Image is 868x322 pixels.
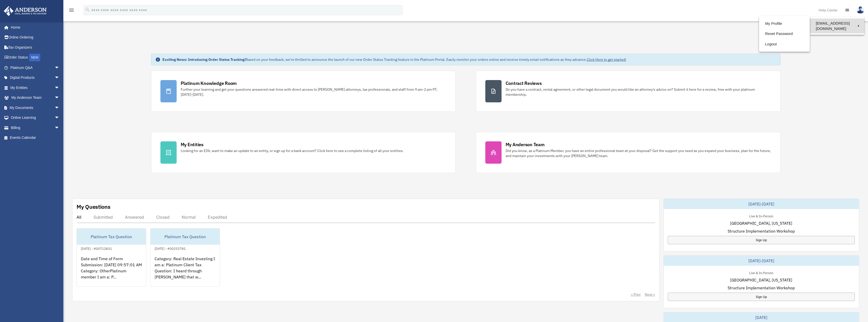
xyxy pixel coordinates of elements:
a: Sign Up [668,236,855,244]
a: [EMAIL_ADDRESS][DOMAIN_NAME] [810,18,864,33]
i: menu [68,7,75,13]
div: Platinum Tax Question [151,229,220,245]
div: [DATE] - #00252781 [151,245,190,251]
div: Normal [182,215,196,220]
a: My Anderson Teamarrow_drop_down [4,93,67,103]
div: Do you have a contract, rental agreement, or other legal document you would like an attorney's ad... [506,87,771,97]
div: Contract Reviews [506,80,542,86]
div: Closed [156,215,170,220]
a: My Entitiesarrow_drop_down [4,83,67,93]
a: My Anderson Team Did you know, as a Platinum Member, you have an entire professional team at your... [476,132,781,173]
img: Anderson Advisors Platinum Portal [2,6,48,16]
a: Home [4,22,65,32]
div: Looking for an EIN, want to make an update to an entity, or sign up for a bank account? Click her... [181,148,404,153]
div: Based on your feedback, we're thrilled to announce the launch of our new Order Status Tracking fe... [162,57,626,62]
span: arrow_drop_down [54,103,65,113]
strong: Exciting News: Introducing Order Status Tracking! [162,57,246,62]
a: Platinum Tax Question[DATE] - #00252781Category: Real Estate Investing I am a: Platinum Client Ta... [150,228,220,287]
span: arrow_drop_down [54,63,65,73]
div: Answered [125,215,144,220]
a: Contract Reviews Do you have a contract, rental agreement, or other legal document you would like... [476,71,781,112]
span: Structure Implementation Workshop [728,228,795,234]
div: Live & In-Person [745,270,777,275]
div: My Questions [77,203,110,211]
i: search [85,7,90,12]
a: My Entities Looking for an EIN, want to make an update to an entity, or sign up for a bank accoun... [151,132,456,173]
a: My Profile [759,18,810,29]
div: All [77,215,81,220]
div: Submitted [94,215,113,220]
a: Order StatusNEW [4,52,67,63]
img: User Pic [857,6,864,14]
span: arrow_drop_down [54,123,65,133]
div: Live & In-Person [745,213,777,218]
a: Billingarrow_drop_down [4,123,67,133]
span: [GEOGRAPHIC_DATA], [US_STATE] [730,277,792,283]
a: Platinum Q&Aarrow_drop_down [4,63,67,73]
a: Platinum Knowledge Room Further your learning and get your questions answered real-time with dire... [151,71,456,112]
span: arrow_drop_down [54,83,65,93]
a: Digital Productsarrow_drop_down [4,73,67,83]
div: NEW [29,54,40,61]
span: arrow_drop_down [54,93,65,103]
div: Expedited [208,215,227,220]
a: menu [68,9,75,13]
a: Logout [759,39,810,49]
div: Platinum Tax Question [77,229,146,245]
a: Events Calendar [4,133,67,143]
a: Online Ordering [4,32,67,43]
div: Further your learning and get your questions answered real-time with direct access to [PERSON_NAM... [181,87,446,97]
a: Click Here to get started! [587,57,626,62]
div: Category: Real Estate Investing I am a: Platinum Client Tax Question: I heard through [PERSON_NAM... [151,252,220,291]
div: Platinum Knowledge Room [181,80,237,86]
a: Tax Organizers [4,42,67,52]
span: arrow_drop_down [54,73,65,83]
a: Reset Password [759,29,810,39]
div: [DATE]-[DATE] [664,256,859,266]
a: My Documentsarrow_drop_down [4,103,67,113]
span: [GEOGRAPHIC_DATA], [US_STATE] [730,220,792,226]
div: Did you know, as a Platinum Member, you have an entire professional team at your disposal? Get th... [506,148,771,158]
a: Online Learningarrow_drop_down [4,113,67,123]
span: Structure Implementation Workshop [728,285,795,291]
a: Sign Up [668,293,855,301]
div: My Anderson Team [506,141,545,148]
a: Platinum Tax Question[DATE] - #00712831Date and Time of Form Submission: [DATE] 09:57:01 AM Categ... [77,228,146,287]
div: [DATE] - #00712831 [77,245,116,251]
div: [DATE]-[DATE] [664,199,859,209]
div: My Entities [181,141,204,148]
div: Date and Time of Form Submission: [DATE] 09:57:01 AM Category: OtherPlatinum member I am a: P... [77,252,146,291]
span: arrow_drop_down [54,113,65,123]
